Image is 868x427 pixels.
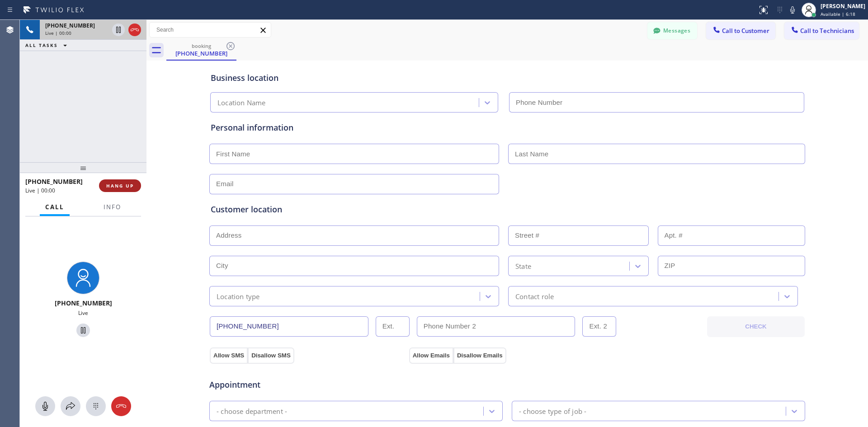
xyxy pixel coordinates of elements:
div: Customer location [211,203,804,216]
button: Call to Customer [706,22,775,39]
span: [PHONE_NUMBER] [45,22,95,29]
div: - choose type of job - [519,406,586,416]
div: (650) 213-0381 [167,40,236,60]
button: Call to Technicians [784,22,859,39]
button: Hang up [128,23,141,36]
input: Ext. [376,316,410,337]
span: Live | 00:00 [25,187,55,194]
input: Phone Number 2 [417,316,576,337]
button: Messages [647,22,697,39]
div: Contact role [515,291,554,301]
div: Location type [217,291,260,301]
button: Open directory [61,396,80,416]
input: Ext. 2 [582,316,616,337]
button: Mute [35,396,55,416]
span: [PHONE_NUMBER] [25,177,83,186]
div: booking [167,42,236,49]
span: Call to Technicians [800,27,854,35]
span: Live [78,309,88,317]
input: Phone Number [509,92,804,113]
div: Business location [211,72,804,84]
div: Location Name [217,98,266,108]
button: ALL TASKS [20,40,76,51]
input: City [209,256,499,276]
button: Mute [786,4,799,16]
div: State [515,261,531,271]
button: Call [40,198,70,216]
button: Disallow SMS [248,347,294,364]
button: Hang up [111,396,131,416]
button: HANG UP [99,179,141,192]
div: - choose department - [217,406,287,416]
button: Allow SMS [210,347,248,364]
input: Phone Number [210,316,368,337]
span: HANG UP [106,183,134,189]
span: [PHONE_NUMBER] [55,299,112,307]
button: CHECK [707,316,805,337]
input: Last Name [508,144,805,164]
div: [PHONE_NUMBER] [167,49,236,57]
input: Apt. # [658,225,806,246]
div: Personal information [211,122,804,134]
input: First Name [209,144,499,164]
input: Address [209,225,499,246]
span: Info [104,203,121,211]
span: Available | 6:18 [821,11,855,17]
span: Appointment [209,379,407,391]
button: Open dialpad [86,396,106,416]
button: Info [98,198,127,216]
input: Search [150,23,271,37]
span: ALL TASKS [25,42,58,48]
input: Street # [508,225,649,246]
button: Disallow Emails [453,347,506,364]
button: Hold Customer [112,23,125,36]
input: ZIP [658,256,806,276]
button: Allow Emails [409,347,453,364]
button: Hold Customer [76,324,90,337]
span: Live | 00:00 [45,30,71,36]
span: Call to Customer [722,27,769,35]
input: Email [209,174,499,194]
span: Call [45,203,64,211]
div: [PERSON_NAME] [821,2,865,10]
